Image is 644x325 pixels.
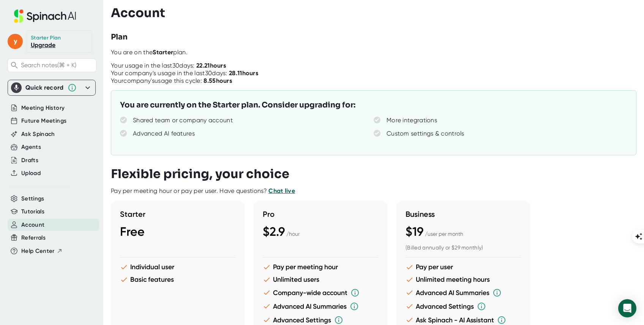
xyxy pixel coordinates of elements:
[153,49,173,56] b: Starter
[21,130,55,139] button: Ask Spinach
[111,32,128,43] h3: Plan
[406,316,521,325] li: Ask Spinach - AI Assistant
[406,302,521,311] li: Advanced Settings
[196,62,226,69] b: 22.21 hours
[120,224,145,239] span: Free
[21,247,55,256] span: Help Center
[263,316,378,325] li: Advanced Settings
[21,156,38,165] button: Drafts
[618,299,636,317] div: Open Intercom Messenger
[21,104,65,112] button: Meeting History
[31,35,61,41] div: Starter Plan
[133,130,195,137] div: Advanced AI features
[204,77,232,84] b: 8.55 hours
[21,62,76,69] span: Search notes (⌘ + K)
[21,233,46,242] button: Referrals
[406,224,423,239] span: $19
[406,245,521,251] div: (Billed annually or $29 monthly)
[425,231,463,237] span: / user per month
[263,288,378,297] li: Company-wide account
[263,302,378,311] li: Advanced AI Summaries
[8,34,23,49] span: y
[120,263,235,271] li: Individual user
[111,62,226,69] div: Your usage in the last 30 days:
[406,210,521,219] h3: Business
[120,210,235,219] h3: Starter
[229,69,258,77] b: 28.11 hours
[268,187,295,194] a: Chat live
[120,276,235,284] li: Basic features
[263,210,378,219] h3: Pro
[31,41,55,49] a: Upgrade
[21,194,44,203] button: Settings
[111,77,232,85] div: Your company's usage this cycle:
[387,130,464,137] div: Custom settings & controls
[263,263,378,271] li: Pay per meeting hour
[111,6,165,20] h3: Account
[406,276,521,284] li: Unlimited meeting hours
[406,288,521,297] li: Advanced AI Summaries
[21,207,44,216] button: Tutorials
[111,69,258,77] div: Your company's usage in the last 30 days:
[21,247,63,256] button: Help Center
[11,80,92,95] div: Quick record
[25,84,64,92] div: Quick record
[263,224,285,239] span: $2.9
[133,117,233,124] div: Shared team or company account
[111,187,295,195] div: Pay per meeting hour or pay per user. Have questions?
[286,231,300,237] span: / hour
[120,99,355,111] h3: You are currently on the Starter plan. Consider upgrading for:
[263,276,378,284] li: Unlimited users
[111,167,289,181] h3: Flexible pricing, your choice
[406,263,521,271] li: Pay per user
[21,143,41,151] button: Agents
[21,117,66,125] button: Future Meetings
[21,169,41,178] button: Upload
[111,49,188,56] span: You are on the plan.
[387,117,437,124] div: More integrations
[21,221,44,229] button: Account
